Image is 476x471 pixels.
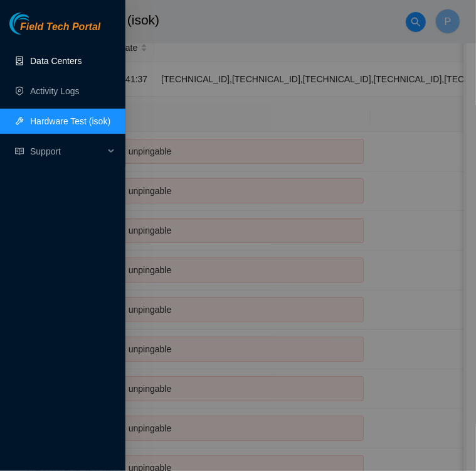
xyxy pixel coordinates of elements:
a: Akamai TechnologiesField Tech Portal [9,23,100,39]
a: Hardware Test (isok) [30,116,110,126]
span: Support [30,139,104,164]
img: Akamai Technologies [9,13,63,35]
a: Activity Logs [30,86,80,96]
span: Field Tech Portal [20,21,100,33]
a: Data Centers [30,56,82,66]
span: read [15,147,24,156]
